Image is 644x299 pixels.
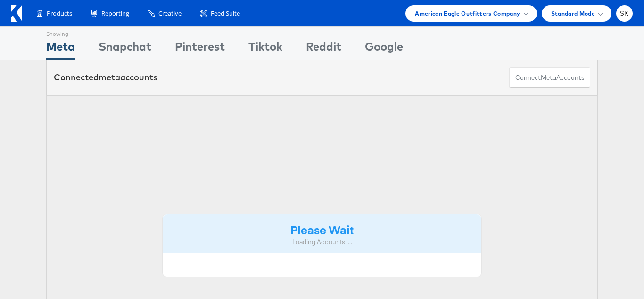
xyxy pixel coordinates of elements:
[175,38,225,60] div: Pinterest
[551,9,595,18] span: Standard Mode
[99,38,151,60] div: Snapchat
[620,10,629,17] span: SK
[99,72,120,83] span: meta
[541,73,556,82] span: meta
[46,27,75,38] div: Showing
[365,38,403,60] div: Google
[158,9,182,18] span: Creative
[248,38,282,60] div: Tiktok
[415,9,520,18] span: American Eagle Outfitters Company
[46,38,75,60] div: Meta
[509,67,590,88] button: ConnectmetaAccounts
[290,222,354,237] strong: Please Wait
[211,9,240,18] span: Feed Suite
[47,9,72,18] span: Products
[170,238,474,247] div: Loading Accounts ....
[101,9,129,18] span: Reporting
[54,71,157,84] div: Connected accounts
[306,38,341,60] div: Reddit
